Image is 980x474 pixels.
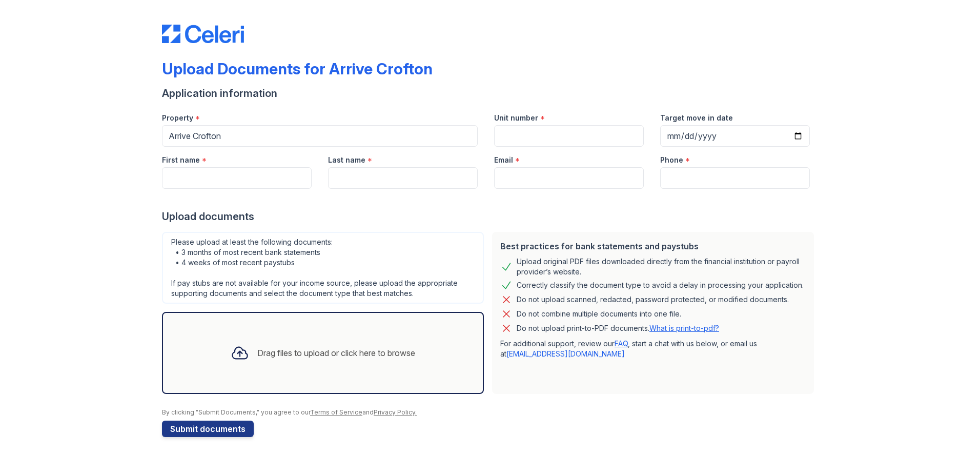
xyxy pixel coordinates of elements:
button: Submit documents [162,421,254,437]
div: Upload documents [162,209,818,224]
p: Do not upload print-to-PDF documents. [517,323,719,333]
a: What is print-to-pdf? [649,324,719,332]
div: Do not combine multiple documents into one file. [517,308,681,320]
div: Drag files to upload or click here to browse [257,347,415,359]
div: Best practices for bank statements and paystubs [500,240,806,252]
label: Target move in date [660,113,733,123]
div: Upload Documents for Arrive Crofton [162,60,433,78]
label: Unit number [494,113,538,123]
div: Please upload at least the following documents: • 3 months of most recent bank statements • 4 wee... [162,232,484,304]
div: Upload original PDF files downloaded directly from the financial institution or payroll provider’... [517,256,806,277]
img: CE_Logo_Blue-a8612792a0a2168367f1c8372b55b34899dd931a85d93a1a3d3e32e68fde9ad4.png [162,25,244,43]
a: FAQ [615,339,628,348]
p: For additional support, review our , start a chat with us below, or email us at [500,339,806,359]
label: Email [494,155,513,165]
div: Application information [162,86,818,101]
a: [EMAIL_ADDRESS][DOMAIN_NAME] [506,349,625,358]
label: Phone [660,155,683,165]
label: Property [162,113,193,123]
a: Terms of Service [310,408,362,416]
label: First name [162,155,200,165]
label: Last name [328,155,365,165]
div: By clicking "Submit Documents," you agree to our and [162,408,818,417]
div: Do not upload scanned, redacted, password protected, or modified documents. [517,293,789,306]
a: Privacy Policy. [374,408,417,416]
div: Correctly classify the document type to avoid a delay in processing your application. [517,279,804,291]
